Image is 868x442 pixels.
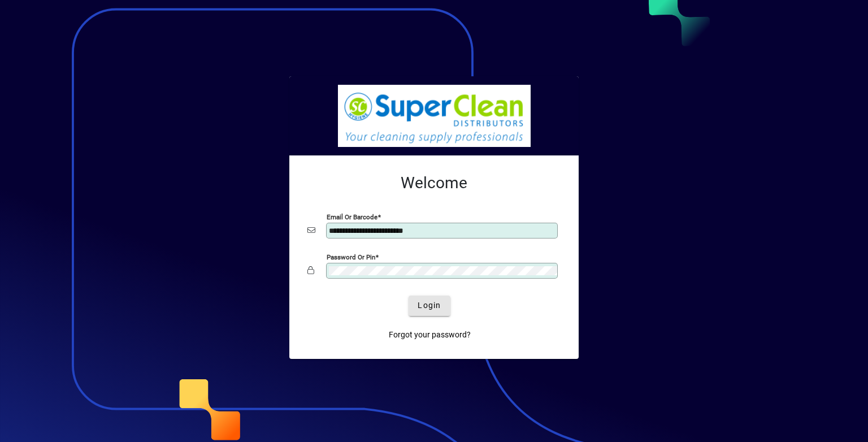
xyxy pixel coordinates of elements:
[409,296,450,316] button: Login
[327,253,375,261] mat-label: Password or Pin
[327,213,377,220] mat-label: Email or Barcode
[418,300,441,311] span: Login
[384,325,475,345] a: Forgot your password?
[307,174,561,193] h2: Welcome
[389,329,471,341] span: Forgot your password?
